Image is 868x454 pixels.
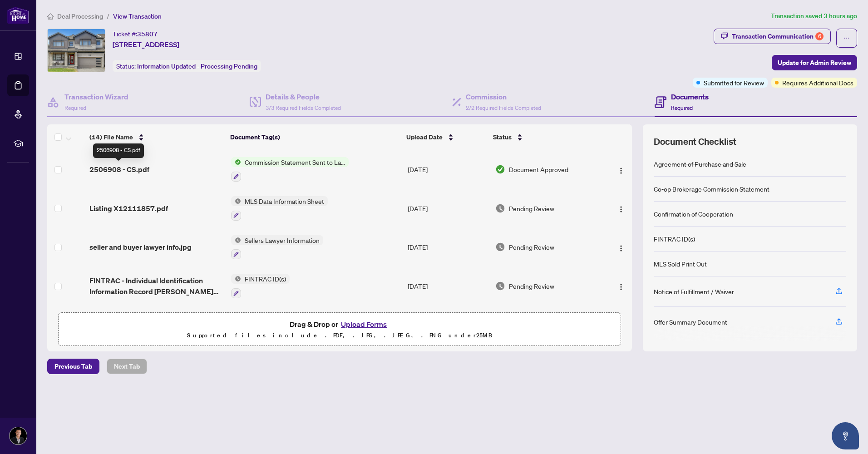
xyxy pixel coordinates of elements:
img: Status Icon [231,196,241,206]
span: Required [64,104,86,111]
span: Status [493,132,512,142]
div: Status: [113,60,261,72]
button: Update for Admin Review [772,55,857,70]
span: 35807 [137,30,158,38]
div: Co-op Brokerage Commission Statement [654,184,769,194]
button: Upload Forms [338,318,390,330]
button: Status IconMLS Data Information Sheet [231,196,328,221]
span: Requires Additional Docs [782,78,853,88]
span: 2/2 Required Fields Completed [466,104,541,111]
button: Open asap [832,422,859,449]
button: Status IconCommission Statement Sent to Lawyer [231,157,349,182]
h4: Documents [671,91,709,102]
img: Document Status [495,164,505,174]
li: / [107,11,109,21]
th: (14) File Name [86,124,227,150]
span: Drag & Drop or [290,318,390,330]
th: Upload Date [403,124,490,150]
span: seller and buyer lawyer info.jpg [89,242,192,252]
span: Listing X12111857.pdf [89,203,168,214]
img: Logo [617,245,625,252]
span: Previous Tab [54,359,92,374]
span: Sellers Lawyer Information [241,235,323,245]
div: FINTRAC ID(s) [654,234,695,244]
span: Pending Review [509,281,554,291]
span: home [47,13,54,20]
h4: Commission [466,91,541,102]
span: Deal Processing [57,12,103,20]
p: Supported files include .PDF, .JPG, .JPEG, .PNG under 25 MB [64,330,615,341]
th: Status [489,124,598,150]
span: ellipsis [843,35,850,41]
span: (14) File Name [89,132,133,142]
div: Ticket #: [113,29,158,39]
img: Document Status [495,242,505,252]
article: Transaction saved 3 hours ago [771,11,857,21]
img: Document Status [495,281,505,291]
span: View Transaction [113,12,162,20]
img: Status Icon [231,235,241,245]
td: [DATE] [404,189,492,228]
h4: Transaction Wizard [64,91,128,102]
img: Logo [617,283,625,291]
button: Transaction Communication6 [714,29,831,44]
span: 3/3 Required Fields Completed [266,104,341,111]
div: Agreement of Purchase and Sale [654,159,746,169]
span: MLS Data Information Sheet [241,196,328,206]
button: Status IconFINTRAC ID(s) [231,274,290,298]
button: Logo [614,162,628,177]
span: Drag & Drop orUpload FormsSupported files include .PDF, .JPG, .JPEG, .PNG under25MB [59,313,621,346]
span: Pending Review [509,203,554,213]
span: Submitted for Review [704,78,764,88]
div: MLS Sold Print Out [654,259,707,269]
span: Document Checklist [654,135,736,148]
button: Logo [614,201,628,216]
img: Logo [617,206,625,213]
img: logo [7,7,29,24]
span: Information Updated - Processing Pending [137,62,257,70]
span: Document Approved [509,164,568,174]
span: Commission Statement Sent to Lawyer [241,157,349,167]
span: Upload Date [406,132,443,142]
button: Logo [614,279,628,293]
span: FINTRAC - Individual Identification Information Record [PERSON_NAME] [PERSON_NAME].pdf [89,275,224,297]
h4: Details & People [266,91,341,102]
div: 6 [815,32,824,40]
button: Next Tab [107,359,147,374]
th: Document Tag(s) [227,124,403,150]
img: Logo [617,167,625,174]
button: Logo [614,240,628,254]
img: Profile Icon [10,427,27,444]
img: IMG-X12111857_1.jpg [48,29,105,72]
span: 2506908 - CS.pdf [89,164,149,175]
div: 2506908 - CS.pdf [93,143,144,158]
span: Required [671,104,693,111]
span: Update for Admin Review [778,55,851,70]
button: Previous Tab [47,359,99,374]
button: Status IconSellers Lawyer Information [231,235,323,260]
div: Notice of Fulfillment / Waiver [654,286,734,296]
td: [DATE] [404,228,492,267]
div: Transaction Communication [732,29,824,44]
td: [DATE] [404,306,492,345]
div: Offer Summary Document [654,317,727,327]
span: FINTRAC ID(s) [241,274,290,284]
div: Confirmation of Cooperation [654,209,733,219]
span: [STREET_ADDRESS] [113,39,179,50]
td: [DATE] [404,266,492,306]
img: Document Status [495,203,505,213]
td: [DATE] [404,150,492,189]
img: Status Icon [231,274,241,284]
span: Pending Review [509,242,554,252]
img: Status Icon [231,157,241,167]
